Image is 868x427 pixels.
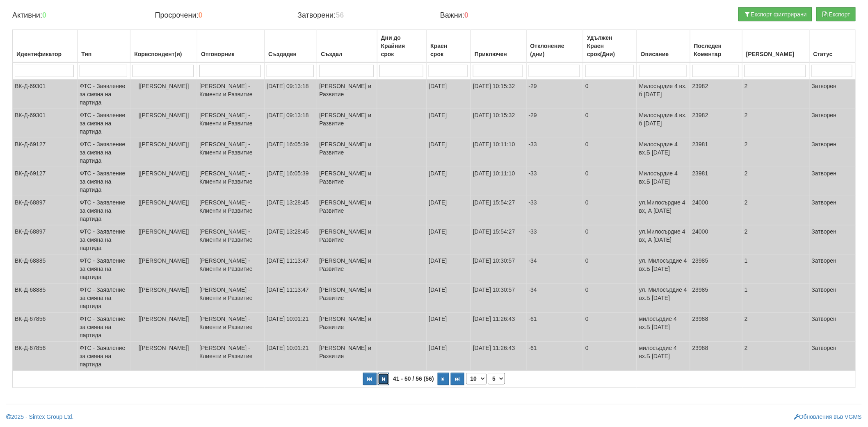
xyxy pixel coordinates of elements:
[583,167,637,196] td: 0
[13,30,78,63] th: Идентификатор: No sort applied, activate to apply an ascending sort
[197,313,265,342] td: [PERSON_NAME] - Клиенти и Развитие
[130,30,197,63] th: Кореспондент(и): No sort applied, activate to apply an ascending sort
[526,167,583,196] td: -33
[639,82,688,98] p: Милосърдие 4 вх. б [DATE]
[132,48,195,60] div: Кореспондент(и)
[471,254,527,284] td: [DATE] 10:30:57
[692,40,740,60] div: Последен Коментар
[6,413,74,420] a: 2025 - Sintex Group Ltd.
[639,169,688,186] p: Милосърдие 4 вх.Б [DATE]
[427,342,471,371] td: [DATE]
[745,48,807,60] div: [PERSON_NAME]
[692,170,708,177] span: 23981
[742,342,810,371] td: 2
[197,138,265,167] td: [PERSON_NAME] - Клиенти и Развитие
[742,284,810,313] td: 1
[199,48,262,60] div: Отговорник
[15,48,75,60] div: Идентификатор
[265,225,317,254] td: [DATE] 13:28:45
[13,109,78,138] td: ВК-Д-69301
[742,167,810,196] td: 2
[471,313,527,342] td: [DATE] 11:26:43
[391,375,436,382] span: 41 - 50 / 56 (56)
[639,315,688,331] p: милосърдие 4 вх.Б [DATE]
[526,30,583,63] th: Отклонение (дни): No sort applied, activate to apply an ascending sort
[427,284,471,313] td: [DATE]
[488,373,505,384] select: Страница номер
[197,196,265,225] td: [PERSON_NAME] - Клиенти и Развитие
[265,79,317,109] td: [DATE] 09:13:18
[427,313,471,342] td: [DATE]
[583,225,637,254] td: 0
[471,138,527,167] td: [DATE] 10:11:10
[639,48,688,60] div: Описание
[377,30,427,63] th: Дни до Крайния срок: No sort applied, activate to apply an ascending sort
[78,109,130,138] td: ФТС - Заявление за смяна на партида
[139,228,189,235] span: [[PERSON_NAME]]
[78,313,130,342] td: ФТС - Заявление за смяна на партида
[139,141,189,148] span: [[PERSON_NAME]]
[692,257,708,264] span: 23985
[427,167,471,196] td: [DATE]
[265,138,317,167] td: [DATE] 16:05:39
[692,286,708,293] span: 23985
[526,284,583,313] td: -34
[265,30,317,63] th: Създаден: No sort applied, activate to apply an ascending sort
[78,79,130,109] td: ФТС - Заявление за смяна на партида
[427,254,471,284] td: [DATE]
[78,284,130,313] td: ФТС - Заявление за смяна на партида
[583,30,637,63] th: Удължен Краен срок(Дни): No sort applied, activate to apply an ascending sort
[692,141,708,148] span: 23981
[451,373,464,385] button: Последна страница
[809,109,855,138] td: Затворен
[139,286,189,293] span: [[PERSON_NAME]]
[583,109,637,138] td: 0
[466,373,487,384] select: Брой редове на страница
[139,257,189,264] span: [[PERSON_NAME]]
[317,225,377,254] td: [PERSON_NAME] и Развитие
[78,30,130,63] th: Тип: No sort applied, activate to apply an ascending sort
[427,225,471,254] td: [DATE]
[13,79,78,109] td: ВК-Д-69301
[429,40,468,60] div: Краен срок
[317,167,377,196] td: [PERSON_NAME] и Развитие
[13,284,78,313] td: ВК-Д-68885
[812,48,853,60] div: Статус
[427,196,471,225] td: [DATE]
[155,11,286,20] h4: Просрочени:
[738,7,812,21] button: Експорт филтрирани
[336,11,344,19] b: 56
[639,227,688,244] p: ул.Милосърдие 4 вх, А [DATE]
[690,30,742,63] th: Последен Коментар: No sort applied, activate to apply an ascending sort
[265,167,317,196] td: [DATE] 16:05:39
[809,79,855,109] td: Затворен
[139,199,189,206] span: [[PERSON_NAME]]
[742,109,810,138] td: 2
[319,48,375,60] div: Създал
[13,225,78,254] td: ВК-Д-68897
[13,196,78,225] td: ВК-Д-68897
[471,196,527,225] td: [DATE] 15:54:27
[692,345,708,351] span: 23988
[440,11,571,20] h4: Важни:
[12,11,143,20] h4: Активни:
[197,342,265,371] td: [PERSON_NAME] - Клиенти и Развитие
[637,30,690,63] th: Описание: No sort applied, activate to apply an ascending sort
[809,313,855,342] td: Затворен
[471,109,527,138] td: [DATE] 10:15:32
[639,286,688,302] p: ул. Милосърдие 4 вх.Б [DATE]
[583,196,637,225] td: 0
[139,345,189,351] span: [[PERSON_NAME]]
[427,138,471,167] td: [DATE]
[78,167,130,196] td: ФТС - Заявление за смяна на партида
[471,30,527,63] th: Приключен: No sort applied, activate to apply an ascending sort
[13,313,78,342] td: ВК-Д-67856
[473,48,524,60] div: Приключен
[583,313,637,342] td: 0
[471,79,527,109] td: [DATE] 10:15:32
[526,196,583,225] td: -33
[267,48,315,60] div: Създаден
[809,30,855,63] th: Статус: No sort applied, activate to apply an ascending sort
[438,373,449,385] button: Следваща страница
[809,342,855,371] td: Затворен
